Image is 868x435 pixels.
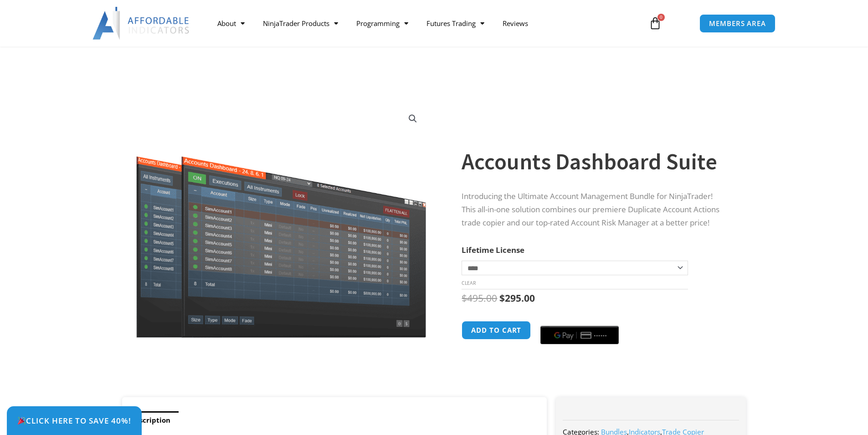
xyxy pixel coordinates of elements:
[709,20,766,27] span: MEMBERS AREA
[462,292,497,304] bdi: 495.00
[254,13,347,34] a: NinjaTrader Products
[493,13,537,34] a: Reviews
[499,292,535,304] bdi: 295.00
[540,326,619,344] button: Buy with GPay
[699,14,776,33] a: MEMBERS AREA
[405,110,421,127] a: View full-screen image gallery
[462,146,728,178] h1: Accounts Dashboard Suite
[417,13,493,34] a: Futures Trading
[657,14,665,21] span: 0
[462,245,524,255] label: Lifetime License
[18,417,26,425] img: 🎉
[635,10,675,37] a: 0
[17,417,131,425] span: Click Here to save 40%!
[92,7,190,40] img: LogoAI | Affordable Indicators – NinjaTrader
[347,13,417,34] a: Programming
[462,321,531,340] button: Add to cart
[208,13,638,34] nav: Menu
[7,406,142,435] a: 🎉Click Here to save 40%!
[595,332,608,339] text: ••••••
[208,13,254,34] a: About
[135,104,428,338] img: Screenshot 2024-08-26 155710eeeee
[462,190,728,230] p: Introducing the Ultimate Account Management Bundle for NinjaTrader! This all-in-one solution comb...
[499,292,505,304] span: $
[462,292,467,304] span: $
[462,280,476,286] a: Clear options
[539,320,621,320] iframe: Secure payment input frame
